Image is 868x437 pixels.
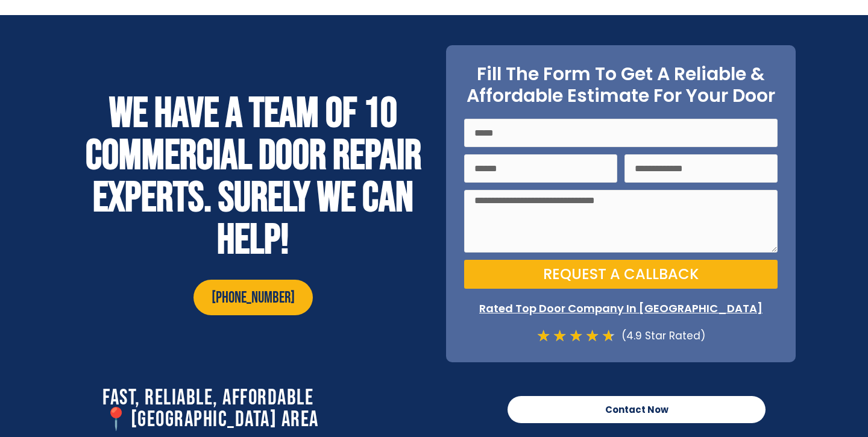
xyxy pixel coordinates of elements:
span: Contact Now [605,405,668,414]
form: On Point Locksmith [464,119,778,296]
h2: WE HAVE A TEAM OF 10 COMMERCIAL DOOR REPAIR EXPERTS. SURELY WE CAN HELP! [78,93,428,262]
i: ★ [585,328,599,344]
i: ★ [602,328,615,344]
a: Contact Now [508,396,766,423]
div: 4.7/5 [536,328,615,344]
button: Request a Callback [464,260,778,289]
h2: Fast, Reliable, Affordable 📍[GEOGRAPHIC_DATA] Area [102,388,495,431]
i: ★ [553,328,567,344]
div: (4.9 Star Rated) [615,328,705,344]
span: Request a Callback [543,267,699,281]
p: Rated Top Door Company In [GEOGRAPHIC_DATA] [464,301,778,316]
span: [PHONE_NUMBER] [212,289,295,308]
a: [PHONE_NUMBER] [193,280,313,315]
i: ★ [569,328,583,344]
h2: Fill The Form To Get A Reliable & Affordable Estimate For Your Door [464,63,778,107]
i: ★ [536,328,550,344]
